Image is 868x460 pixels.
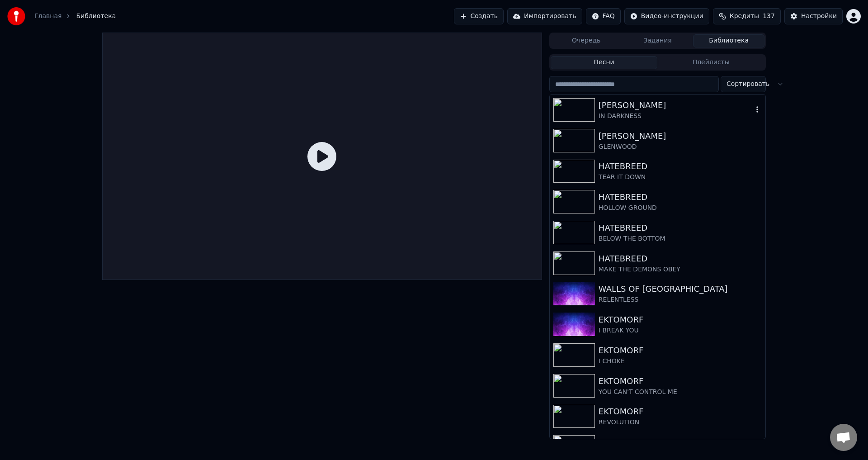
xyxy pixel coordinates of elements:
div: HATEBREED [599,160,762,173]
div: GLENWOOD [599,142,762,152]
div: HATEBREED [599,222,762,234]
button: Создать [454,8,504,24]
button: Видео-инструкции [624,8,709,24]
button: Импортировать [507,8,582,24]
div: EKTOMORF [599,436,762,449]
div: EKTOMORF [599,344,762,357]
button: Песни [551,56,658,69]
button: Задания [622,34,693,47]
div: WALLS OF [GEOGRAPHIC_DATA] [599,283,762,295]
span: 137 [763,12,775,21]
div: IN DARKNESS [599,112,753,121]
div: HATEBREED [599,252,762,265]
span: Кредиты [730,12,759,21]
div: RELENTLESS [599,295,762,304]
button: Библиотека [693,34,764,47]
button: Настройки [784,8,843,24]
div: I BREAK YOU [599,326,762,335]
div: MAKE THE DEMONS OBEY [599,265,762,274]
nav: breadcrumb [34,12,116,21]
span: Библиотека [76,12,116,21]
div: YOU CAN'T CONTROL ME [599,388,762,397]
span: Сортировать [726,80,769,89]
div: EKTOMORF [599,375,762,388]
div: EKTOMORF [599,405,762,418]
div: BELOW THE BOTTOM [599,234,762,243]
button: Плейлисты [657,56,764,69]
div: HOLLOW GROUND [599,204,762,213]
div: [PERSON_NAME] [599,130,762,142]
button: Кредиты137 [713,8,781,24]
button: Очередь [551,34,622,47]
div: EKTOMORF [599,313,762,326]
div: HATEBREED [599,191,762,204]
a: Главная [34,12,61,21]
img: youka [7,7,25,25]
button: FAQ [586,8,621,24]
div: Открытый чат [830,424,857,451]
div: Настройки [801,12,837,21]
div: REVOLUTION [599,418,762,427]
div: TEAR IT DOWN [599,173,762,182]
div: I CHOKE [599,357,762,366]
div: [PERSON_NAME] [599,99,753,112]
